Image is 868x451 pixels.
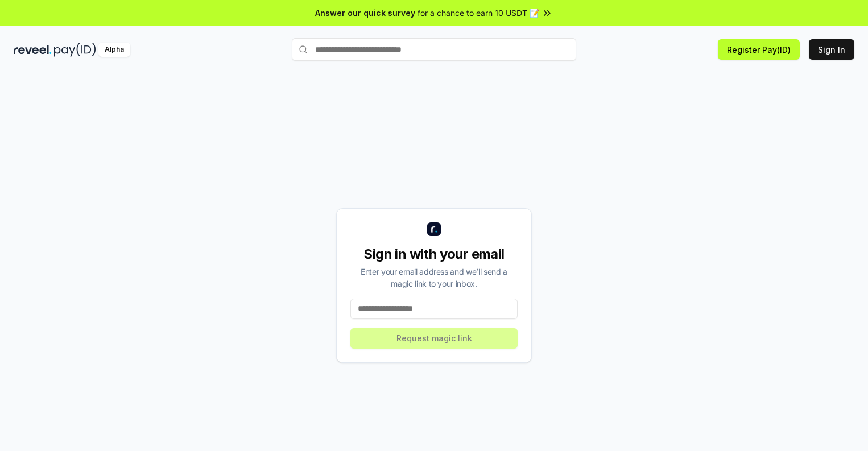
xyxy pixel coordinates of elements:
img: logo_small [427,222,441,236]
button: Sign In [809,39,854,60]
img: reveel_dark [14,43,52,57]
div: Sign in with your email [350,245,518,263]
div: Enter your email address and we’ll send a magic link to your inbox. [350,266,518,289]
span: for a chance to earn 10 USDT 📝 [418,7,539,19]
img: pay_id [54,43,96,57]
button: Register Pay(ID) [718,39,800,60]
span: Answer our quick survey [315,7,415,19]
div: Alpha [98,43,130,57]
